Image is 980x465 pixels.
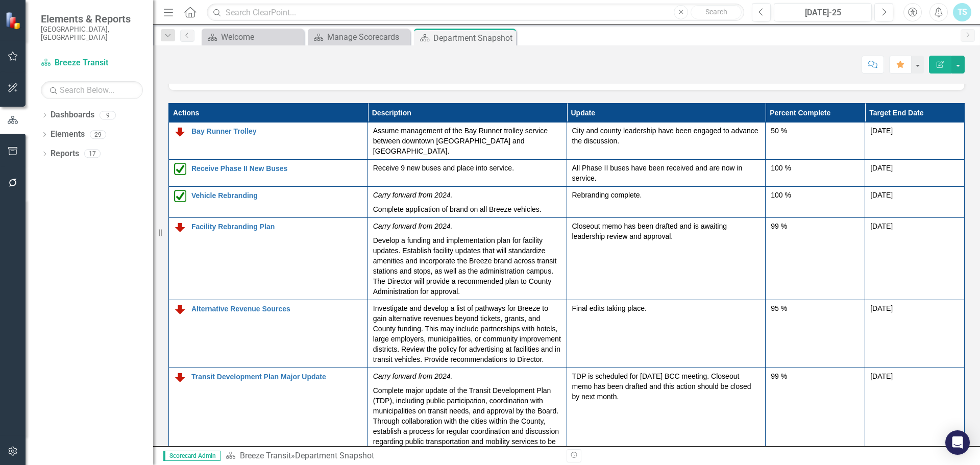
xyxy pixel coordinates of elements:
[191,373,362,381] a: Transit Development Plan Major Update
[90,130,106,139] div: 29
[373,126,561,156] p: Assume management of the Bay Runner trolley service between downtown [GEOGRAPHIC_DATA] and [GEOGR...
[865,187,965,218] td: Double-Click to Edit
[169,218,368,300] td: Double-Click to Edit Right Click for Context Menu
[51,129,85,140] a: Elements
[373,303,561,364] p: Investigate and develop a list of pathways for Breeze to gain alternative revenues beyond tickets...
[367,160,567,187] td: Double-Click to Edit
[567,123,766,160] td: Double-Click to Edit
[84,150,101,158] div: 17
[865,218,965,300] td: Double-Click to Edit
[771,303,860,313] div: 95 %
[572,126,761,146] p: City and county leadership have been engaged to advance the discussion.
[774,3,872,21] button: [DATE]-25
[174,190,186,202] img: Completed
[766,123,865,160] td: Double-Click to Edit
[572,303,761,313] p: Final edits taking place.
[191,305,362,313] a: Alternative Revenue Sources
[865,123,965,160] td: Double-Click to Edit
[41,81,143,99] input: Search Below...
[367,218,567,300] td: Double-Click to Edit
[207,4,744,21] input: Search ClearPoint...
[373,163,561,173] p: Receive 9 new buses and place into service.
[295,451,374,460] div: Department Snapshot
[373,202,561,214] p: Complete application of brand on all Breeze vehicles.
[766,300,865,368] td: Double-Click to Edit
[766,160,865,187] td: Double-Click to Edit
[41,13,143,25] span: Elements & Reports
[953,3,971,21] button: TS
[870,222,893,230] span: [DATE]
[567,218,766,300] td: Double-Click to Edit
[373,222,453,230] em: Carry forward from 2024.
[5,11,23,29] img: ClearPoint Strategy
[51,109,94,121] a: Dashboards
[310,31,407,43] a: Manage Scorecards
[226,450,559,462] div: »
[191,223,362,231] a: Facility Rebranding Plan
[163,451,220,461] span: Scorecard Admin
[191,165,362,173] a: Receive Phase II New Buses
[174,303,186,315] img: Below Plan
[865,160,965,187] td: Double-Click to Edit
[870,127,893,135] span: [DATE]
[174,221,186,233] img: Below Plan
[51,148,79,160] a: Reports
[766,187,865,218] td: Double-Click to Edit
[169,300,368,368] td: Double-Click to Edit Right Click for Context Menu
[367,300,567,368] td: Double-Click to Edit
[367,123,567,160] td: Double-Click to Edit
[373,233,561,297] p: Develop a funding and implementation plan for facility updates. Establish facility updates that w...
[433,32,513,44] div: Department Snapshot
[367,187,567,218] td: Double-Click to Edit
[191,128,362,135] a: Bay Runner Trolley
[777,7,868,19] div: [DATE]-25
[169,123,368,160] td: Double-Click to Edit Right Click for Context Menu
[567,300,766,368] td: Double-Click to Edit
[41,25,143,42] small: [GEOGRAPHIC_DATA], [GEOGRAPHIC_DATA]
[221,31,301,43] div: Welcome
[169,160,368,187] td: Double-Click to Edit Right Click for Context Menu
[240,451,291,460] a: Breeze Transit
[572,190,761,200] p: Rebranding complete.
[572,221,761,241] p: Closeout memo has been drafted and is awaiting leadership review and approval.
[870,372,893,380] span: [DATE]
[572,371,761,402] p: TDP is scheduled for [DATE] BCC meeting. Closeout memo has been drafted and this action should be...
[870,304,893,312] span: [DATE]
[771,190,860,200] div: 100 %
[373,191,453,199] em: Carry forward from 2024.
[373,372,453,380] em: Carry forward from 2024.
[771,371,860,381] div: 99 %
[572,163,761,183] p: All Phase II buses have been received and are now in service.
[567,160,766,187] td: Double-Click to Edit
[41,57,143,69] a: Breeze Transit
[945,430,970,455] div: Open Intercom Messenger
[870,191,893,199] span: [DATE]
[174,371,186,383] img: Below Plan
[567,187,766,218] td: Double-Click to Edit
[169,187,368,218] td: Double-Click to Edit Right Click for Context Menu
[100,111,116,119] div: 9
[174,163,186,175] img: Completed
[771,126,860,136] div: 50 %
[174,126,186,138] img: Below Plan
[870,164,893,172] span: [DATE]
[204,31,301,43] a: Welcome
[327,31,407,43] div: Manage Scorecards
[191,192,362,200] a: Vehicle Rebranding
[771,221,860,231] div: 99 %
[691,5,742,19] button: Search
[771,163,860,173] div: 100 %
[766,218,865,300] td: Double-Click to Edit
[705,8,727,16] span: Search
[865,300,965,368] td: Double-Click to Edit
